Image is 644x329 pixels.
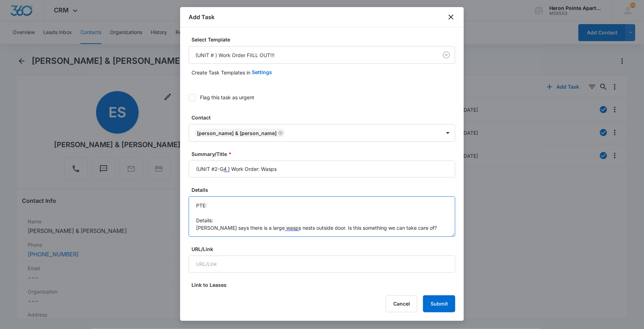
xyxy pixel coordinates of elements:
[423,295,455,312] button: Submit
[189,13,215,21] h1: Add Task
[191,36,458,43] label: Select Template
[277,130,283,135] div: Remove Edward Snook & Katherine Danton
[197,130,277,136] div: [PERSON_NAME] & [PERSON_NAME]
[252,64,272,81] button: Settings
[189,256,455,273] input: URL/Link
[447,13,455,21] button: close
[191,281,458,289] label: Link to Leases
[441,49,452,61] button: Clear
[191,245,458,253] label: URL/Link
[189,161,455,178] input: Summary/Title
[200,94,254,101] div: Flag this task as urgent
[191,150,458,158] label: Summary/Title
[189,196,455,237] textarea: PTE: Details: [PERSON_NAME] says there is a large wasps nests outside door. Is this something we ...
[191,186,458,194] label: Details
[386,295,417,312] button: Cancel
[191,69,250,76] p: Create Task Templates in
[191,114,458,121] label: Contact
